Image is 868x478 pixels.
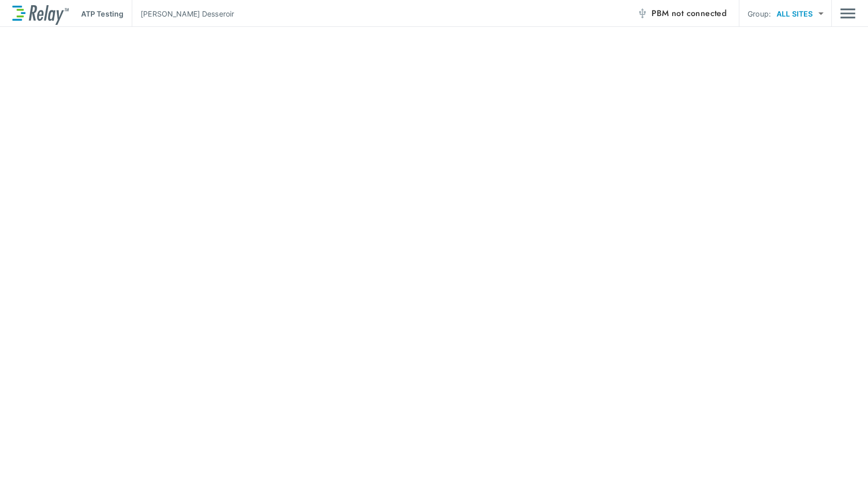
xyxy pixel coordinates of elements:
img: Offline Icon [637,8,647,19]
span: PBM [652,6,726,21]
button: Main menu [840,4,856,23]
span: not connected [672,7,726,19]
img: LuminUltra Relay [12,3,69,25]
p: [PERSON_NAME] Desseroir [141,8,234,19]
button: PBM not connected [633,3,731,24]
p: ATP Testing [81,8,123,19]
p: Group: [748,8,771,19]
img: Drawer Icon [840,4,856,23]
iframe: Resource center [701,447,858,470]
